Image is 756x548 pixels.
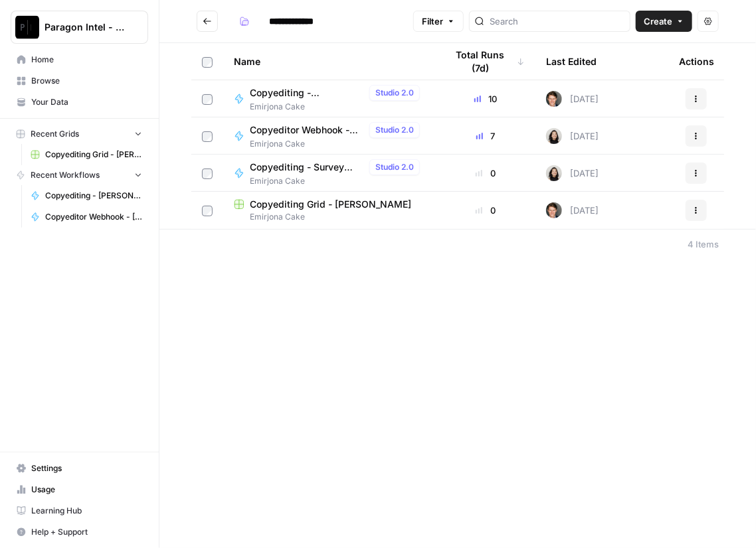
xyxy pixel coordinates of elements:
span: Browse [31,75,142,87]
div: 0 [446,167,525,180]
button: Workspace: Paragon Intel - Copyediting [11,11,148,44]
a: Copyediting Grid - [PERSON_NAME]Emirjona Cake [234,198,425,223]
img: t5ef5oef8zpw1w4g2xghobes91mw [546,128,562,144]
span: Emirjona Cake [250,175,425,187]
span: Studio 2.0 [375,161,414,173]
div: Name [234,43,425,80]
a: Home [11,49,148,70]
input: Search [490,15,624,28]
span: Studio 2.0 [375,124,414,136]
div: [DATE] [546,165,599,181]
span: Studio 2.0 [375,87,414,99]
div: [DATE] [546,202,599,218]
span: Copyeditor Webhook - [PERSON_NAME] [250,123,364,137]
span: Copyediting - Survey Questions - [PERSON_NAME] [250,161,364,174]
span: Usage [31,484,142,496]
span: Filter [422,15,443,28]
span: Emirjona Cake [234,211,425,223]
span: Learning Hub [31,505,142,517]
span: Copyeditor Webhook - [PERSON_NAME] [45,211,142,223]
a: Copyediting Grid - [PERSON_NAME] [25,144,148,165]
span: Create [644,15,672,28]
a: Copyediting - [PERSON_NAME]Studio 2.0Emirjona Cake [234,85,425,113]
div: 7 [446,129,525,143]
a: Copyediting - Survey Questions - [PERSON_NAME]Studio 2.0Emirjona Cake [234,159,425,187]
span: Copyediting Grid - [PERSON_NAME] [45,149,142,161]
div: 10 [446,92,525,105]
div: Actions [679,43,714,80]
span: Emirjona Cake [250,138,425,150]
img: qw00ik6ez51o8uf7vgx83yxyzow9 [546,91,562,107]
div: Last Edited [546,43,597,80]
button: Filter [413,11,464,32]
a: Your Data [11,92,148,113]
button: Help + Support [11,521,148,543]
a: Settings [11,458,148,479]
span: Emirjona Cake [250,101,425,113]
img: qw00ik6ez51o8uf7vgx83yxyzow9 [546,202,562,218]
div: 4 Items [688,238,719,251]
button: Go back [197,11,218,32]
div: [DATE] [546,91,599,107]
span: Home [31,54,142,66]
span: Recent Workflows [31,169,100,181]
div: [DATE] [546,128,599,144]
span: Copyediting - [PERSON_NAME] [45,190,142,202]
button: Create [636,11,692,32]
span: Paragon Intel - Copyediting [45,21,125,34]
img: t5ef5oef8zpw1w4g2xghobes91mw [546,165,562,181]
a: Copyediting - [PERSON_NAME] [25,185,148,206]
a: Browse [11,70,148,92]
img: Paragon Intel - Copyediting Logo [15,15,39,39]
a: Copyeditor Webhook - [PERSON_NAME]Studio 2.0Emirjona Cake [234,122,425,150]
button: Recent Workflows [11,165,148,185]
div: Total Runs (7d) [446,43,525,80]
span: Copyediting - [PERSON_NAME] [250,86,364,100]
a: Copyeditor Webhook - [PERSON_NAME] [25,206,148,228]
div: 0 [446,204,525,217]
a: Learning Hub [11,500,148,521]
a: Usage [11,479,148,500]
span: Your Data [31,96,142,108]
span: Copyediting Grid - [PERSON_NAME] [250,198,411,211]
span: Settings [31,462,142,474]
span: Help + Support [31,526,142,538]
span: Recent Grids [31,128,79,140]
button: Recent Grids [11,124,148,144]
